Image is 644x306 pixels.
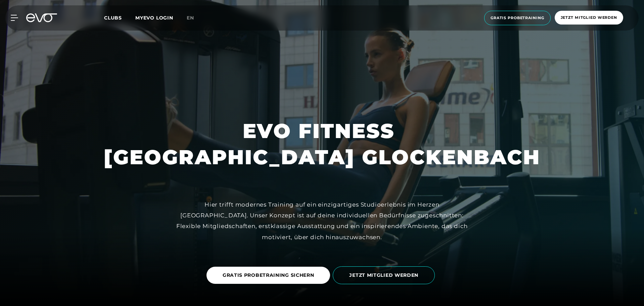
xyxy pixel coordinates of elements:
a: Clubs [104,14,135,21]
span: en [187,15,194,21]
span: GRATIS PROBETRAINING SICHERN [223,272,314,279]
a: JETZT MITGLIED WERDEN [333,261,438,289]
span: Jetzt Mitglied werden [561,15,617,20]
a: Gratis Probetraining [482,11,553,25]
h1: EVO FITNESS [GEOGRAPHIC_DATA] GLOCKENBACH [104,118,540,170]
a: MYEVO LOGIN [135,15,173,21]
span: Clubs [104,15,122,21]
a: Jetzt Mitglied werden [553,11,625,25]
span: Gratis Probetraining [491,15,544,21]
a: en [187,14,202,22]
div: Hier trifft modernes Training auf ein einzigartiges Studioerlebnis im Herzen [GEOGRAPHIC_DATA]. U... [171,199,473,243]
a: GRATIS PROBETRAINING SICHERN [206,262,333,289]
span: JETZT MITGLIED WERDEN [349,272,418,279]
